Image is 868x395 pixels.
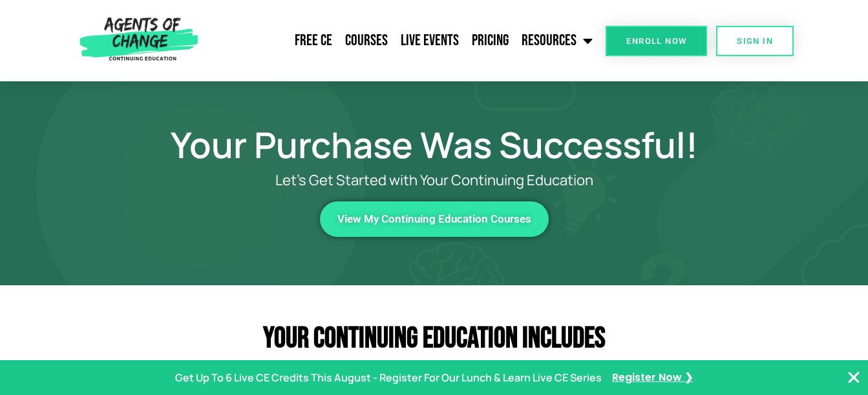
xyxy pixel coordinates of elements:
a: Register Now ❯ [612,369,693,387]
a: Courses [339,25,394,57]
button: Close Banner [846,370,862,385]
span: Enroll Now [626,37,686,45]
a: Free CE [288,25,339,57]
p: Get Up To 6 Live CE Credits This August - Register For Our Lunch & Learn Live CE Series [175,369,602,387]
h2: Your Continuing Education Includes [72,324,796,353]
a: View My Continuing Education Courses [320,201,549,237]
a: Enroll Now [606,26,707,56]
h1: Your Purchase Was Successful! [66,130,803,159]
a: Resources [515,25,599,57]
span: View My Continuing Education Courses [337,214,531,225]
nav: Menu [204,25,599,57]
span: SIGN IN [737,37,773,45]
a: Live Events [394,25,465,57]
a: SIGN IN [716,26,794,56]
a: Pricing [465,25,515,57]
p: Let’s Get Started with Your Continuing Education [118,172,751,188]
